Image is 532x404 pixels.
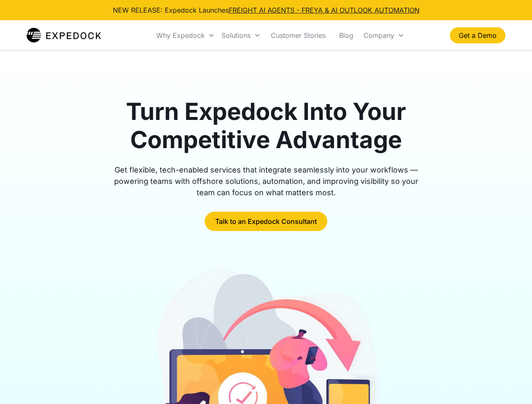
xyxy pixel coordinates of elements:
[104,98,428,154] h1: Turn Expedock Into Your Competitive Advantage
[332,21,360,50] a: Blog
[222,31,251,40] div: Solutions
[156,31,205,40] div: Why Expedock
[205,212,327,231] a: Talk to an Expedock Consultant
[364,31,394,40] div: Company
[490,364,532,404] iframe: Chat Widget
[153,21,218,50] div: Why Expedock
[113,5,420,15] div: NEW RELEASE: Expedock Launches
[264,21,332,50] a: Customer Stories
[27,27,101,44] img: Expedock Logo
[27,27,101,44] a: home
[218,21,264,50] div: Solutions
[104,164,428,198] div: Get flexible, tech-enabled services that integrate seamlessly into your workflows — powering team...
[229,6,420,14] a: FREIGHT AI AGENTS - FREYA & AI OUTLOOK AUTOMATION
[360,21,408,50] div: Company
[450,27,505,43] a: Get a Demo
